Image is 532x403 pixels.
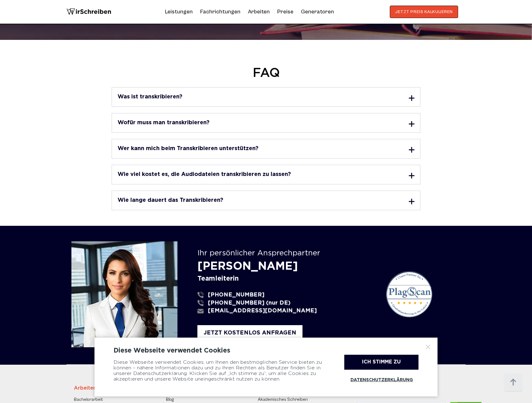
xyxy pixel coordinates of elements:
[197,308,204,314] img: email
[114,347,418,354] div: Diese Webseite verwendet Cookies
[208,292,264,298] span: [PHONE_NUMBER]
[197,292,373,298] a: [PHONE_NUMBER]
[197,260,380,273] div: [PERSON_NAME]
[386,271,433,318] img: plagScan
[71,66,461,81] h2: FAQ
[208,300,291,306] span: [PHONE_NUMBER] (nur DE)
[504,373,523,392] img: button top
[197,300,373,306] a: [PHONE_NUMBER] (nur DE)
[277,8,293,15] a: Preise
[71,241,177,347] img: Mathilda Sussman
[118,172,291,177] h3: Wie viel kostet es, die Audiodateien transkribieren zu lassen?
[197,300,204,306] img: phone
[390,6,458,18] button: JETZT PREIS KALKULIEREN
[344,373,418,387] a: Datenschutzerklärung
[118,120,210,126] h3: Wofür muss man transkribieren?
[114,355,329,387] div: Diese Webseite verwendet Cookies, um Ihnen den bestmöglichen Service bieten zu können – nähere In...
[118,197,223,203] h3: Wie lange dauert das Transkribieren?
[118,146,259,151] h3: Wer kann mich beim Transkribieren unterstützen?
[165,7,193,17] a: Leistungen
[344,355,418,370] div: Ich stimme zu
[66,6,111,18] img: logo wirschreiben
[118,94,182,100] h3: Was ist transkribieren?
[74,385,160,392] div: Arbeiten
[197,249,380,258] div: Ihr persönlicher Ansprechpartner
[197,325,302,341] div: JETZT KOSTENLOS ANFRAGEN
[208,308,317,314] span: [EMAIL_ADDRESS][DOMAIN_NAME]
[197,275,380,282] div: Teamleiterin
[248,7,270,17] a: Arbeiten
[301,7,334,17] a: Generatoren
[197,308,373,314] a: [EMAIL_ADDRESS][DOMAIN_NAME]
[200,7,240,17] a: Fachrichtungen
[197,292,204,298] img: phone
